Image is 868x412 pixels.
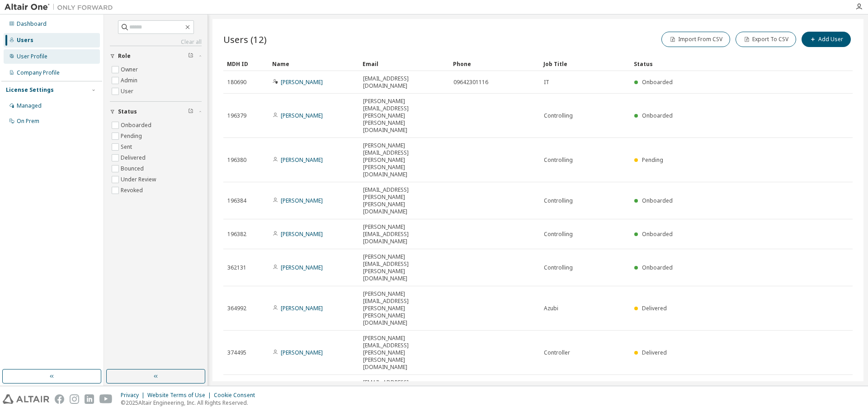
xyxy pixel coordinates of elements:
[363,379,445,393] span: [EMAIL_ADDRESS][DOMAIN_NAME]
[642,264,673,271] span: Onboarded
[17,20,47,28] div: Dashboard
[642,230,673,238] span: Onboarded
[121,131,144,142] label: Pending
[642,304,667,312] span: Delivered
[544,264,573,271] span: Controlling
[544,79,549,86] span: IT
[544,305,558,312] span: Azubi
[802,32,851,47] button: Add User
[543,57,627,71] div: Job Title
[147,392,214,399] div: Website Terms of Use
[121,163,146,174] label: Bounced
[272,57,355,71] div: Name
[642,197,673,204] span: Onboarded
[642,112,673,119] span: Onboarded
[110,38,202,46] a: Clear all
[453,79,488,86] span: 09642301116
[661,32,730,47] button: Import From CSV
[363,57,446,71] div: Email
[363,98,445,134] span: [PERSON_NAME][EMAIL_ADDRESS][PERSON_NAME][PERSON_NAME][DOMAIN_NAME]
[363,290,445,327] span: [PERSON_NAME][EMAIL_ADDRESS][PERSON_NAME][PERSON_NAME][DOMAIN_NAME]
[227,79,246,86] span: 180690
[363,335,445,371] span: [PERSON_NAME][EMAIL_ADDRESS][PERSON_NAME][PERSON_NAME][DOMAIN_NAME]
[363,142,445,178] span: [PERSON_NAME][EMAIL_ADDRESS][PERSON_NAME][PERSON_NAME][DOMAIN_NAME]
[121,142,134,152] label: Sent
[223,33,267,46] span: Users (12)
[5,3,118,12] img: Altair One
[227,197,246,204] span: 196384
[227,305,246,312] span: 364992
[453,57,536,71] div: Phone
[281,78,323,86] a: [PERSON_NAME]
[121,392,147,399] div: Privacy
[227,231,246,238] span: 196382
[281,230,323,238] a: [PERSON_NAME]
[121,75,139,86] label: Admin
[281,264,323,271] a: [PERSON_NAME]
[121,120,153,131] label: Onboarded
[281,349,323,356] a: [PERSON_NAME]
[544,156,573,164] span: Controlling
[642,156,663,164] span: Pending
[110,46,202,66] button: Role
[188,52,193,60] span: Clear filter
[642,78,673,86] span: Onboarded
[55,394,64,404] img: facebook.svg
[363,75,445,90] span: [EMAIL_ADDRESS][DOMAIN_NAME]
[281,156,323,164] a: [PERSON_NAME]
[85,394,94,404] img: linkedin.svg
[17,118,39,125] div: On Prem
[118,52,131,60] span: Role
[121,185,145,196] label: Revoked
[70,394,79,404] img: instagram.svg
[227,264,246,271] span: 362131
[281,197,323,204] a: [PERSON_NAME]
[227,57,265,71] div: MDH ID
[17,102,42,109] div: Managed
[281,112,323,119] a: [PERSON_NAME]
[118,108,137,115] span: Status
[544,349,570,356] span: Controller
[17,53,47,60] div: User Profile
[544,197,573,204] span: Controlling
[188,108,193,115] span: Clear filter
[17,37,33,44] div: Users
[642,349,667,356] span: Delivered
[3,394,49,404] img: altair_logo.svg
[121,174,158,185] label: Under Review
[281,304,323,312] a: [PERSON_NAME]
[363,223,445,245] span: [PERSON_NAME][EMAIL_ADDRESS][DOMAIN_NAME]
[110,102,202,122] button: Status
[214,392,260,399] div: Cookie Consent
[6,86,54,94] div: License Settings
[121,86,135,97] label: User
[121,152,147,163] label: Delivered
[363,186,445,215] span: [EMAIL_ADDRESS][PERSON_NAME][PERSON_NAME][DOMAIN_NAME]
[121,64,140,75] label: Owner
[121,399,260,407] p: © 2025 Altair Engineering, Inc. All Rights Reserved.
[227,349,246,356] span: 374495
[363,253,445,282] span: [PERSON_NAME][EMAIL_ADDRESS][PERSON_NAME][DOMAIN_NAME]
[99,394,113,404] img: youtube.svg
[17,69,60,76] div: Company Profile
[227,112,246,119] span: 196379
[736,32,796,47] button: Export To CSV
[634,57,806,71] div: Status
[544,231,573,238] span: Controlling
[227,156,246,164] span: 196380
[544,112,573,119] span: Controlling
